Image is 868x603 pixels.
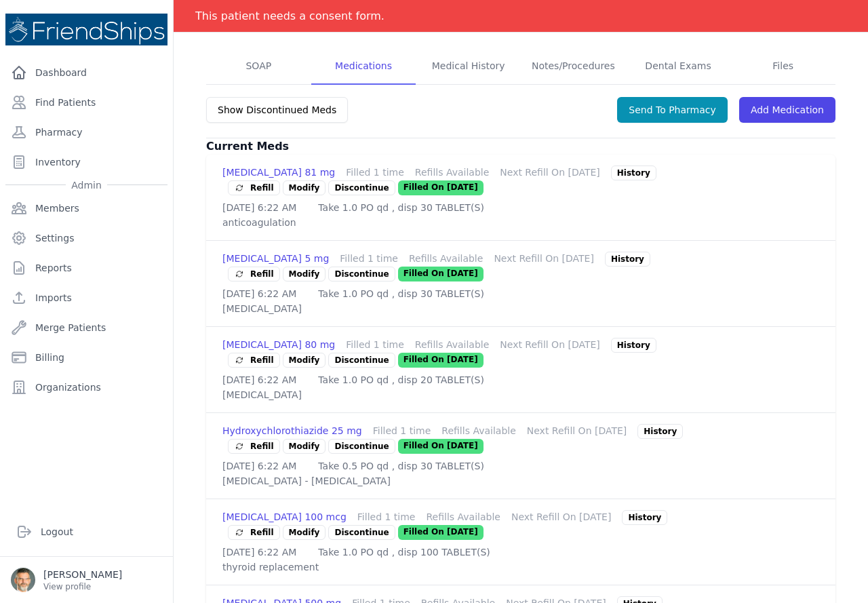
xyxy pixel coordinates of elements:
[222,252,329,267] div: [MEDICAL_DATA] 5 mg
[328,267,395,281] p: Discontinue
[283,525,326,540] a: Modify
[398,525,484,540] p: Filled On [DATE]
[398,180,484,195] p: Filled On [DATE]
[43,568,122,581] p: [PERSON_NAME]
[328,439,395,454] p: Discontinue
[318,545,490,559] p: Take 1.0 PO qd , disp 100 TABLET(S)
[730,48,835,85] a: Files
[234,440,274,453] span: Refill
[611,338,656,353] div: History
[511,510,612,525] div: Next Refill On [DATE]
[283,267,326,281] a: Modify
[739,97,835,123] a: Add Medication
[617,97,728,123] button: Send To Pharmacy
[206,48,835,85] nav: Tabs
[222,474,819,488] p: [MEDICAL_DATA] - [MEDICAL_DATA]
[318,459,484,473] p: Take 0.5 PO qd , disp 30 TABLET(S)
[222,166,335,180] div: [MEDICAL_DATA] 81 mg
[5,284,167,311] a: Imports
[527,424,627,439] div: Next Refill On [DATE]
[222,201,296,214] p: [DATE] 6:22 AM
[5,314,167,341] a: Merge Patients
[206,138,835,155] h3: Current Meds
[5,89,167,116] a: Find Patients
[398,267,484,281] p: Filled On [DATE]
[5,149,167,176] a: Inventory
[234,181,274,195] span: Refill
[66,178,107,192] span: Admin
[11,518,162,545] a: Logout
[426,510,500,525] div: Refills Available
[637,424,683,439] div: History
[441,424,515,439] div: Refills Available
[416,48,521,85] a: Medical History
[340,252,398,267] div: Filled 1 time
[328,180,395,195] p: Discontinue
[283,353,326,368] a: Modify
[5,14,167,45] img: Medical Missions EMR
[11,568,162,592] a: [PERSON_NAME] View profile
[283,180,326,195] a: Modify
[222,459,296,473] p: [DATE] 6:22 AM
[5,195,167,222] a: Members
[222,545,296,559] p: [DATE] 6:22 AM
[222,338,335,353] div: [MEDICAL_DATA] 80 mg
[43,581,122,592] p: View profile
[234,267,274,281] span: Refill
[206,48,311,85] a: SOAP
[283,439,326,454] a: Modify
[5,225,167,252] a: Settings
[234,353,274,367] span: Refill
[222,373,296,387] p: [DATE] 6:22 AM
[311,48,416,85] a: Medications
[318,287,484,300] p: Take 1.0 PO qd , disp 30 TABLET(S)
[222,287,296,300] p: [DATE] 6:22 AM
[222,216,819,229] p: anticoagulation
[5,59,167,86] a: Dashboard
[357,510,416,525] div: Filled 1 time
[398,439,484,454] p: Filled On [DATE]
[234,526,274,539] span: Refill
[5,344,167,371] a: Billing
[605,252,650,267] div: History
[328,353,395,368] p: Discontinue
[5,374,167,401] a: Organizations
[415,166,489,180] div: Refills Available
[415,338,489,353] div: Refills Available
[622,510,667,525] div: History
[521,48,626,85] a: Notes/Procedures
[318,201,484,214] p: Take 1.0 PO qd , disp 30 TABLET(S)
[206,97,348,123] button: Show Discontinued Meds
[500,338,600,353] div: Next Refill On [DATE]
[500,166,600,180] div: Next Refill On [DATE]
[626,48,731,85] a: Dental Exams
[222,302,819,315] p: [MEDICAL_DATA]
[398,353,484,368] p: Filled On [DATE]
[328,525,395,540] p: Discontinue
[222,510,347,525] div: [MEDICAL_DATA] 100 mcg
[318,373,484,387] p: Take 1.0 PO qd , disp 20 TABLET(S)
[494,252,594,267] div: Next Refill On [DATE]
[5,119,167,146] a: Pharmacy
[373,424,431,439] div: Filled 1 time
[409,252,483,267] div: Refills Available
[611,166,656,180] div: History
[222,424,362,439] div: Hydroxychlorothiazide 25 mg
[222,560,819,574] p: thyroid replacement
[346,166,404,180] div: Filled 1 time
[222,388,819,402] p: [MEDICAL_DATA]
[346,338,404,353] div: Filled 1 time
[5,254,167,281] a: Reports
